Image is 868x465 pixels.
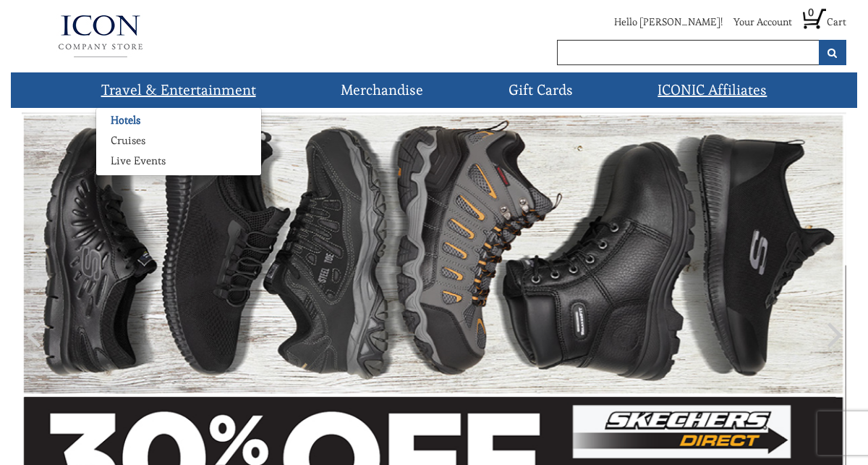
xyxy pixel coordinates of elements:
[803,15,846,28] a: 0 Cart
[96,154,180,168] a: Live Events
[96,113,155,127] a: Hotels
[733,15,792,28] a: Your Account
[96,133,160,148] a: Cruises
[95,72,262,108] a: Travel & Entertainment
[603,14,723,36] li: Hello [PERSON_NAME]!
[652,72,773,108] a: ICONIC Affiliates
[335,72,429,108] a: Merchandise
[503,72,579,108] a: Gift Cards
